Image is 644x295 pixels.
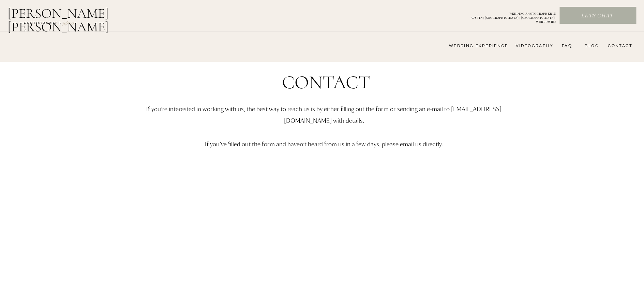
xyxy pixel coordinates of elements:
[56,18,81,27] a: FILMs
[460,12,556,19] a: WEDDING PHOTOGRAPHER INAUSTIN | [GEOGRAPHIC_DATA] | [GEOGRAPHIC_DATA] | WORLDWIDE
[514,43,553,49] a: videography
[20,21,65,29] a: photography &
[8,6,144,23] a: [PERSON_NAME] [PERSON_NAME]
[243,73,409,97] h1: Contact
[560,12,635,20] a: Lets chat
[125,103,523,174] p: If you’re interested in working with us, the best way to reach us is by either filling out the fo...
[439,43,508,49] a: wedding experience
[606,43,632,49] a: CONTACT
[582,43,599,49] a: bLog
[558,43,572,49] a: FAQ
[460,12,556,19] p: WEDDING PHOTOGRAPHER IN AUSTIN | [GEOGRAPHIC_DATA] | [GEOGRAPHIC_DATA] | WORLDWIDE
